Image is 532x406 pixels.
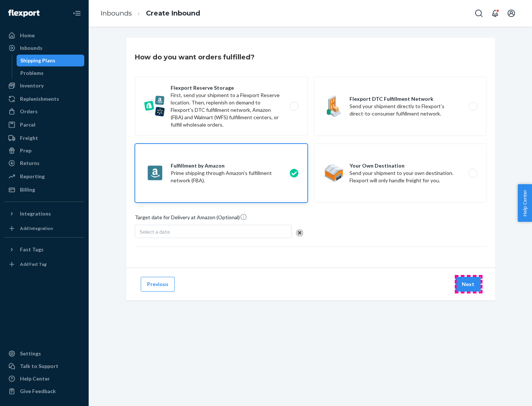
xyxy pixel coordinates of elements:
[4,348,84,359] a: Settings
[140,228,170,235] span: Select a date
[20,82,44,89] div: Inventory
[504,6,519,21] button: Open account menu
[4,119,84,131] a: Parcel
[17,55,85,66] a: Shipping Plans
[20,69,44,77] div: Problems
[8,10,40,17] img: Flexport logo
[141,277,175,292] button: Previous
[488,6,502,21] button: Open notifications
[4,223,84,234] a: Add Integration
[20,261,47,267] div: Add Fast Tag
[20,362,58,370] div: Talk to Support
[4,385,84,397] button: Give Feedback
[69,6,84,21] button: Close Navigation
[20,173,45,180] div: Reporting
[20,108,38,115] div: Orders
[4,184,84,196] a: Billing
[4,360,84,372] a: Talk to Support
[20,210,51,217] div: Integrations
[4,132,84,144] a: Freight
[4,145,84,156] a: Prep
[95,3,206,24] ol: breadcrumbs
[20,246,44,253] div: Fast Tags
[4,42,84,54] a: Inbounds
[20,134,38,142] div: Freight
[146,9,200,17] a: Create Inbound
[4,30,84,41] a: Home
[4,157,84,169] a: Returns
[20,225,53,231] div: Add Integration
[4,258,84,270] a: Add Fast Tag
[20,44,42,52] div: Inbounds
[20,388,56,395] div: Give Feedback
[4,373,84,385] a: Help Center
[20,375,50,382] div: Help Center
[456,277,481,292] button: Next
[100,9,132,17] a: Inbounds
[20,57,55,64] div: Shipping Plans
[135,213,247,224] span: Target date for Delivery at Amazon (Optional)
[518,184,532,222] button: Help Center
[4,93,84,105] a: Replenishments
[4,80,84,92] a: Inventory
[4,244,84,255] button: Fast Tags
[20,95,59,103] div: Replenishments
[4,106,84,117] a: Orders
[20,121,35,128] div: Parcel
[20,159,40,167] div: Returns
[17,67,85,79] a: Problems
[135,52,255,62] h3: How do you want orders fulfilled?
[20,350,41,357] div: Settings
[20,32,35,39] div: Home
[20,147,31,154] div: Prep
[471,6,486,21] button: Open Search Box
[4,171,84,182] a: Reporting
[4,208,84,220] button: Integrations
[20,186,35,193] div: Billing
